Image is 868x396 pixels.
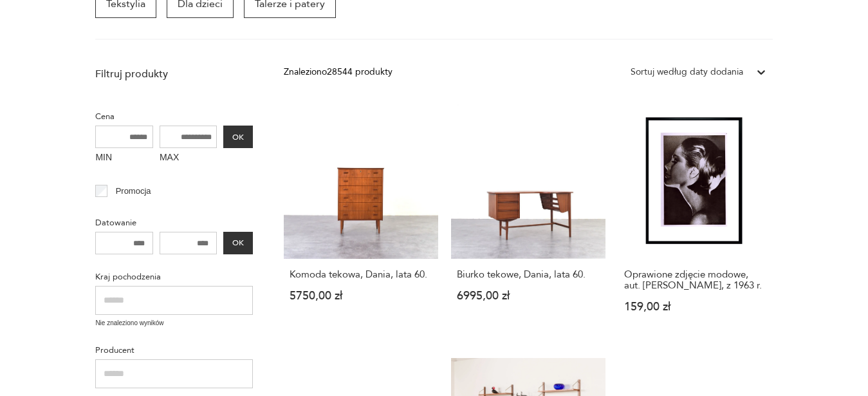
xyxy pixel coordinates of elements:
div: Znaleziono 28544 produkty [284,65,392,79]
p: Datowanie [95,216,253,230]
p: Promocja [116,184,151,198]
button: OK [223,232,253,254]
p: Filtruj produkty [95,67,253,81]
h3: Oprawione zdjęcie modowe, aut. [PERSON_NAME], z 1963 r. [624,269,767,291]
label: MIN [95,148,153,169]
a: Biurko tekowe, Dania, lata 60.Biurko tekowe, Dania, lata 60.6995,00 zł [451,104,605,337]
p: 6995,00 zł [457,290,600,301]
h3: Komoda tekowa, Dania, lata 60. [290,269,432,280]
p: Nie znaleziono wyników [95,318,253,328]
p: 159,00 zł [624,301,767,312]
a: Oprawione zdjęcie modowe, aut. Norman Eales, z 1963 r.Oprawione zdjęcie modowe, aut. [PERSON_NAME... [618,104,773,337]
label: MAX [160,148,217,169]
p: Kraj pochodzenia [95,270,253,284]
button: OK [223,126,253,148]
a: Komoda tekowa, Dania, lata 60.Komoda tekowa, Dania, lata 60.5750,00 zł [284,104,438,337]
p: Producent [95,343,253,357]
div: Sortuj według daty dodania [631,65,743,79]
p: Cena [95,109,253,124]
p: 5750,00 zł [290,290,432,301]
h3: Biurko tekowe, Dania, lata 60. [457,269,600,280]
